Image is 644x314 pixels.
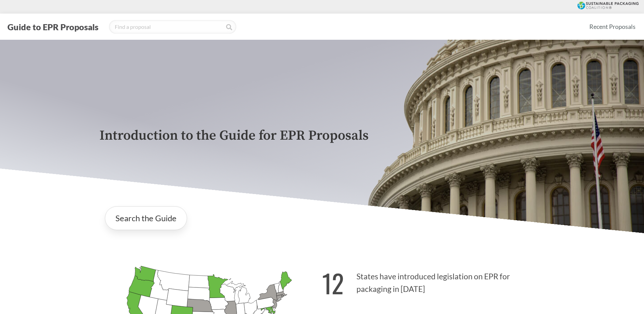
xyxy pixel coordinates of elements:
[322,260,545,302] p: States have introduced legislation on EPR for packaging in [DATE]
[99,128,545,143] p: Introduction to the Guide for EPR Proposals
[109,20,236,34] input: Find a proposal
[586,19,639,34] a: Recent Proposals
[5,21,100,32] button: Guide to EPR Proposals
[105,206,187,230] a: Search the Guide
[322,264,344,302] strong: 12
